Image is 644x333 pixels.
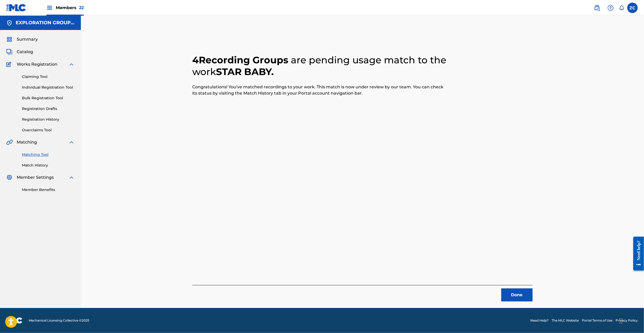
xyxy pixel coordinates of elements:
[29,318,89,323] span: Mechanical Licensing Collective © 2025
[6,4,26,11] img: MLC Logo
[22,163,75,168] a: Match History
[619,313,623,329] div: Drag
[592,3,602,13] a: Public Search
[501,288,533,301] button: Done
[629,233,644,275] iframe: Resource Center
[605,3,616,13] div: Help
[192,54,448,78] h2: 4 Recording Groups STAR BABY .
[6,49,13,55] img: Catalog
[6,49,33,55] a: CatalogCatalog
[68,139,75,145] img: expand
[552,318,579,323] a: The MLC Website
[68,61,75,67] img: expand
[22,127,75,133] a: Overclaims Tool
[6,36,38,42] a: SummarySummary
[530,318,549,323] a: Need Help?
[22,106,75,112] a: Registration Drafts
[594,5,600,11] img: search
[6,174,13,181] img: Member Settings
[46,5,53,11] img: Top Rightsholders
[17,49,33,55] span: Catalog
[68,174,75,181] img: expand
[6,317,22,324] img: logo
[192,54,447,77] span: are pending usage match to the work
[192,84,448,96] p: Congratulations! You've matched recordings to your work. This match is now under review by our te...
[6,139,13,145] img: Matching
[6,36,13,42] img: Summary
[607,5,614,11] img: help
[6,20,13,26] img: Accounts
[79,5,84,10] span: 22
[22,95,75,101] a: Bulk Registration Tool
[582,318,612,323] a: Portal Terms of Use
[22,117,75,122] a: Registration History
[17,36,38,42] span: Summary
[6,61,13,67] img: Works Registration
[619,5,624,10] div: Notifications
[17,139,37,145] span: Matching
[618,308,644,333] iframe: Chat Widget
[22,187,75,193] a: Member Benefits
[16,20,75,26] h5: EXPLORATION GROUP LLC
[56,5,84,11] span: Members
[22,152,75,157] a: Matching Tool
[22,85,75,90] a: Individual Registration Tool
[17,61,57,67] span: Works Registration
[17,174,54,181] span: Member Settings
[616,318,638,323] a: Privacy Policy
[627,3,638,13] div: User Menu
[22,74,75,79] a: Claiming Tool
